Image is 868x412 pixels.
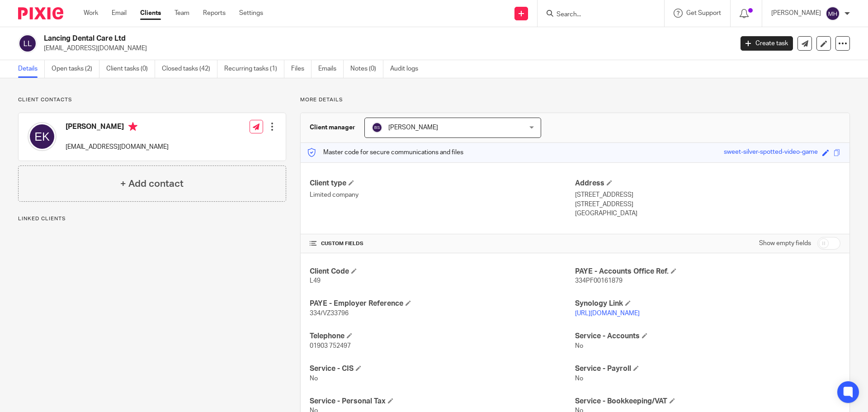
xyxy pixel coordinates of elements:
[759,239,811,248] label: Show empty fields
[724,147,818,158] div: sweet-silver-spotted-video-game
[575,364,840,374] h4: Service - Payroll
[307,148,463,157] p: Master code for secure communications and files
[28,122,57,151] img: svg%3E
[575,190,840,199] p: [STREET_ADDRESS]
[310,190,575,199] p: Limited company
[18,215,286,223] p: Linked clients
[575,397,840,406] h4: Service - Bookkeeping/VAT
[120,177,184,191] h4: + Add contact
[310,397,575,406] h4: Service - Personal Tax
[162,60,217,78] a: Closed tasks (42)
[350,60,383,78] a: Notes (0)
[310,278,321,284] span: L49
[140,9,161,18] a: Clients
[741,36,793,51] a: Create task
[575,209,840,218] p: [GEOGRAPHIC_DATA]
[224,60,284,78] a: Recurring tasks (1)
[300,96,850,104] p: More details
[390,60,425,78] a: Audit logs
[310,364,575,374] h4: Service - CIS
[44,44,727,53] p: [EMAIL_ADDRESS][DOMAIN_NAME]
[575,310,640,317] a: [URL][DOMAIN_NAME]
[310,299,575,308] h4: PAYE - Employer Reference
[84,9,98,18] a: Work
[52,60,99,78] a: Open tasks (2)
[18,34,37,53] img: svg%3E
[575,278,623,284] span: 334PF00161879
[310,343,351,349] span: 01903 752497
[310,267,575,276] h4: Client Code
[575,375,583,382] span: No
[18,96,286,104] p: Client contacts
[310,331,575,341] h4: Telephone
[575,179,840,188] h4: Address
[203,9,226,18] a: Reports
[128,122,137,131] i: Primary
[66,142,169,152] p: [EMAIL_ADDRESS][DOMAIN_NAME]
[66,122,169,133] h4: [PERSON_NAME]
[372,122,382,133] img: svg%3E
[239,9,263,18] a: Settings
[575,299,840,308] h4: Synology Link
[175,9,189,18] a: Team
[310,375,318,382] span: No
[106,60,155,78] a: Client tasks (0)
[575,331,840,341] h4: Service - Accounts
[318,60,344,78] a: Emails
[826,6,840,21] img: svg%3E
[18,60,45,78] a: Details
[575,267,840,276] h4: PAYE - Accounts Office Ref.
[310,310,349,317] span: 334/VZ33796
[310,240,575,247] h4: CUSTOM FIELDS
[44,34,590,43] h2: Lancing Dental Care Ltd
[575,343,583,349] span: No
[310,123,355,132] h3: Client manager
[575,200,840,209] p: [STREET_ADDRESS]
[310,179,575,188] h4: Client type
[18,7,63,19] img: Pixie
[291,60,311,78] a: Files
[686,10,721,16] span: Get Support
[556,11,637,19] input: Search
[112,9,127,18] a: Email
[771,9,821,18] p: [PERSON_NAME]
[388,124,438,131] span: [PERSON_NAME]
